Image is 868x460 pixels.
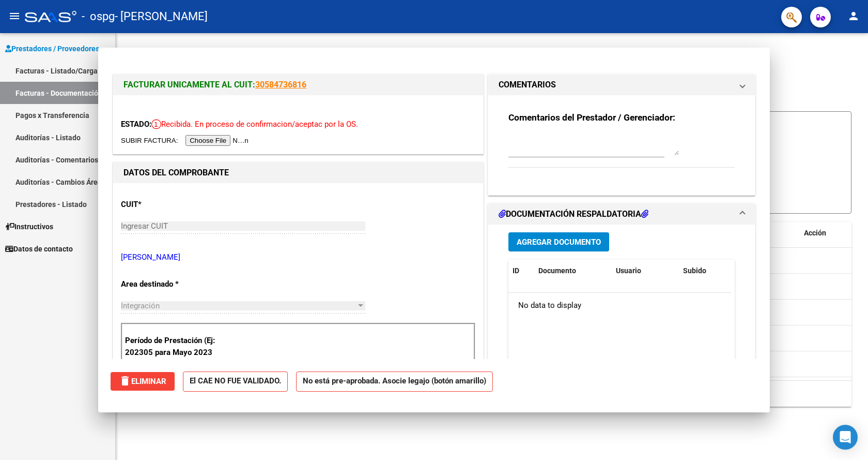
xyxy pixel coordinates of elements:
[800,222,851,244] datatable-header-cell: Acción
[499,79,556,91] h1: COMENTARIOS
[679,260,731,282] datatable-header-cell: Subido
[488,75,755,95] mat-expansion-panel-header: COMENTARIOS
[488,95,755,195] div: COMENTARIOS
[513,266,519,275] span: ID
[499,208,648,220] h1: DOCUMENTACIÓN RESPALDATORIA
[508,112,675,123] strong: Comentarios del Prestador / Gerenciador:
[804,229,826,237] span: Acción
[833,425,858,450] div: Open Intercom Messenger
[847,10,860,22] mat-icon: person
[121,278,227,290] p: Area destinado *
[616,266,641,275] span: Usuario
[731,260,782,282] datatable-header-cell: Acción
[517,238,601,247] span: Agregar Documento
[121,251,475,263] p: [PERSON_NAME]
[5,243,73,255] span: Datos de contacto
[183,372,288,392] strong: El CAE NO FUE VALIDADO.
[8,10,21,22] mat-icon: menu
[119,377,166,386] span: Eliminar
[5,221,53,232] span: Instructivos
[151,120,358,129] span: Recibida. En proceso de confirmacion/aceptac por la OS.
[508,293,731,319] div: No data to display
[683,266,706,275] span: Subido
[508,232,609,251] button: Agregar Documento
[121,301,160,310] span: Integración
[121,199,227,211] p: CUIT
[119,375,131,387] mat-icon: delete
[488,225,755,439] div: DOCUMENTACIÓN RESPALDATORIA
[82,5,115,28] span: - ospg
[123,168,229,177] strong: DATOS DEL COMPROBANTE
[111,372,175,391] button: Eliminar
[5,43,99,54] span: Prestadores / Proveedores
[488,204,755,225] mat-expansion-panel-header: DOCUMENTACIÓN RESPALDATORIA
[255,80,306,90] a: 30584736816
[123,80,255,90] span: FACTURAR UNICAMENTE AL CUIT:
[534,260,612,282] datatable-header-cell: Documento
[296,372,493,392] strong: No está pre-aprobada. Asocie legajo (botón amarillo)
[508,260,534,282] datatable-header-cell: ID
[121,120,151,129] span: ESTADO:
[125,335,229,358] p: Período de Prestación (Ej: 202305 para Mayo 2023
[115,5,208,28] span: - [PERSON_NAME]
[538,266,576,275] span: Documento
[612,260,679,282] datatable-header-cell: Usuario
